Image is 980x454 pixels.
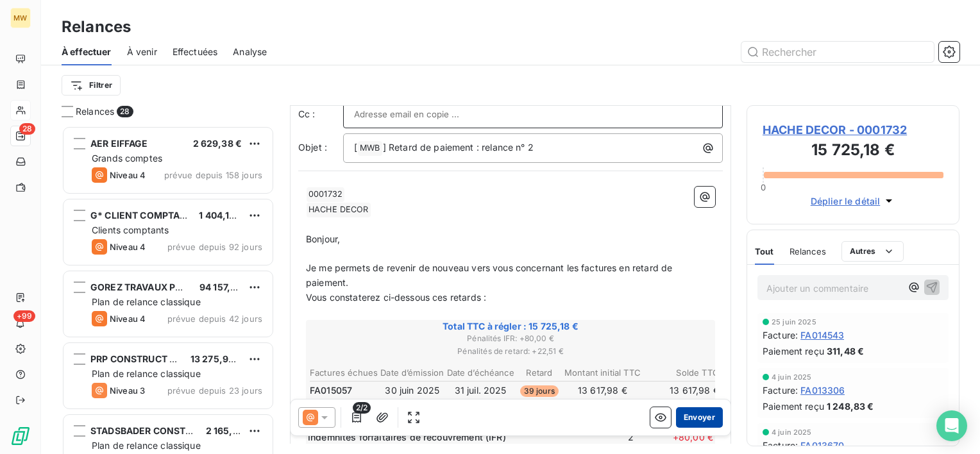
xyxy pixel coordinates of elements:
span: PRP CONSTRUCT BV [90,353,182,364]
button: Envoyer [676,407,723,428]
span: Pénalités de retard : + 22,51 € [308,346,713,357]
span: 0 [761,182,766,192]
span: 1 248,83 € [827,399,874,413]
span: Plan de relance classique [92,368,201,379]
input: Rechercher [741,42,934,62]
span: Niveau 4 [110,170,146,180]
span: AER EIFFAGE [90,138,148,149]
span: Bonjour, [306,233,340,244]
span: 2 165,62 € [206,425,253,436]
span: Pénalités IFR : + 80,00 € [308,333,713,344]
input: Adresse email en copie ... [354,105,712,124]
span: À venir [127,46,157,58]
span: GOREZ TRAVAUX PUBLICS [90,282,208,292]
span: Niveau 4 [110,314,146,324]
span: HACHE DECOR [307,203,371,217]
td: 13 617,98 € [564,383,641,398]
span: Tout [755,246,774,256]
span: 0001732 [307,187,344,202]
span: Niveau 4 [110,242,146,252]
span: 1 404,19 € [199,210,244,221]
span: Paiement reçu [763,344,824,358]
div: Open Intercom Messenger [936,410,967,441]
th: Montant initial TTC [564,366,641,380]
span: 2 629,38 € [193,138,242,149]
button: Filtrer [62,75,121,96]
span: ] Retard de paiement : relance n° 2 [383,142,534,153]
span: Facture : [763,328,798,342]
th: Factures échues [309,366,378,380]
span: À effectuer [62,46,112,58]
span: 28 [117,106,133,117]
span: HACHE DECOR - 0001732 [763,121,943,139]
span: Total TTC à régler : 15 725,18 € [308,320,713,333]
div: MW [10,8,31,28]
span: STADSBADER CONSTRUCTION [90,425,227,436]
span: FA015057 [310,384,352,397]
span: prévue depuis 42 jours [167,314,262,324]
span: Je me permets de revenir de nouveau vers vous concernant les factures en retard de paiement. [306,262,675,288]
span: Grands comptes [92,153,162,164]
span: Plan de relance classique [92,440,201,451]
span: Objet : [298,142,327,153]
span: Vous constaterez ci-dessous ces retards : [306,292,486,303]
td: 30 juin 2025 [380,383,444,398]
label: Cc : [298,108,343,121]
span: Analyse [233,46,267,58]
p: Indemnités forfaitaires de recouvrement (IFR) [308,431,554,444]
span: Paiement reçu [763,399,824,413]
button: Déplier le détail [807,194,900,208]
th: Date d’émission [380,366,444,380]
span: Facture : [763,383,798,397]
span: FA014543 [800,328,844,342]
th: Solde TTC [643,366,720,380]
span: Effectuées [173,46,218,58]
span: [ [354,142,357,153]
span: FA013306 [800,383,845,397]
span: 13 275,98 € [190,353,243,364]
span: MWB [358,141,382,156]
span: prévue depuis 92 jours [167,242,262,252]
span: Clients comptants [92,224,169,235]
th: Date d’échéance [446,366,515,380]
td: 31 juil. 2025 [446,383,515,398]
span: +99 [13,310,35,322]
span: 4 juin 2025 [772,373,812,381]
img: Logo LeanPay [10,426,31,446]
h3: 15 725,18 € [763,139,943,164]
span: prévue depuis 158 jours [164,170,262,180]
h3: Relances [62,15,131,38]
span: Plan de relance classique [92,296,201,307]
div: grid [62,126,275,454]
span: Relances [790,246,826,256]
span: 4 juin 2025 [772,428,812,436]
span: 25 juin 2025 [772,318,816,326]
span: FA013670 [800,439,844,452]
span: 28 [19,123,35,135]
span: G* CLIENT COMPTANT [90,210,193,221]
span: Relances [76,105,114,118]
span: Déplier le détail [811,194,881,208]
span: 2/2 [353,402,371,414]
span: Facture : [763,439,798,452]
span: 39 jours [520,385,559,397]
span: 94 157,76 € [199,282,250,292]
span: Niveau 3 [110,385,145,396]
span: 311,48 € [827,344,864,358]
td: 13 617,98 € [643,383,720,398]
span: prévue depuis 23 jours [167,385,262,396]
button: Autres [841,241,904,262]
th: Retard [516,366,562,380]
